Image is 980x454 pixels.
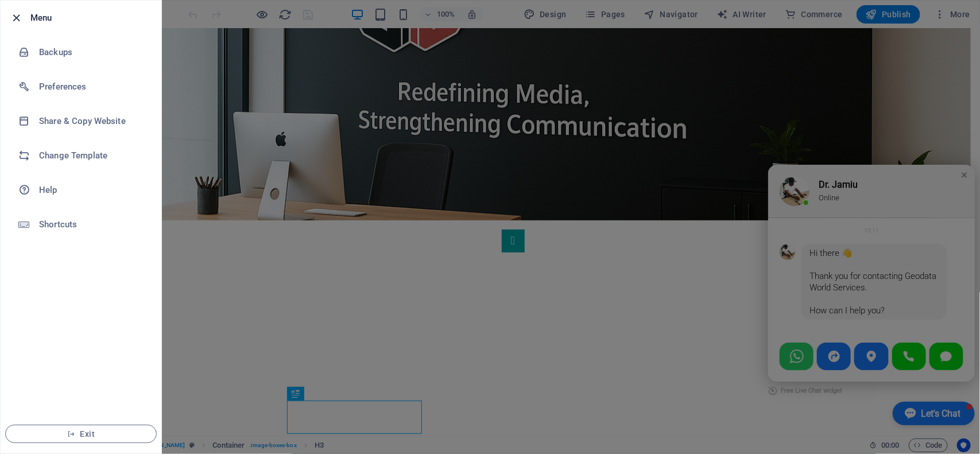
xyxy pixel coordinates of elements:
div: Online [773,164,908,174]
div: Close chat window [913,141,924,152]
h6: Menu [30,11,152,25]
h6: Backups [39,45,145,59]
div: Thank you for contacting Geodata World Services. [764,242,893,265]
div: Dr. Jamiu [773,150,908,162]
h6: Change Template [39,149,145,162]
img: Dr. Jamiu [734,148,764,177]
div: How can I help you? [764,276,893,288]
div: 10:11 [818,197,833,206]
h6: Shortcuts [39,218,145,231]
a: Free Live Chat widget [722,353,796,371]
div: Hi there 👋 [764,219,893,230]
button: Exit [5,425,157,443]
button: Let's Chat [847,373,929,397]
a: Help [1,173,161,207]
h6: Preferences [39,80,145,94]
h6: Share & Copy Website [39,114,145,128]
span: Exit [15,429,147,439]
h6: Help [39,183,145,197]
